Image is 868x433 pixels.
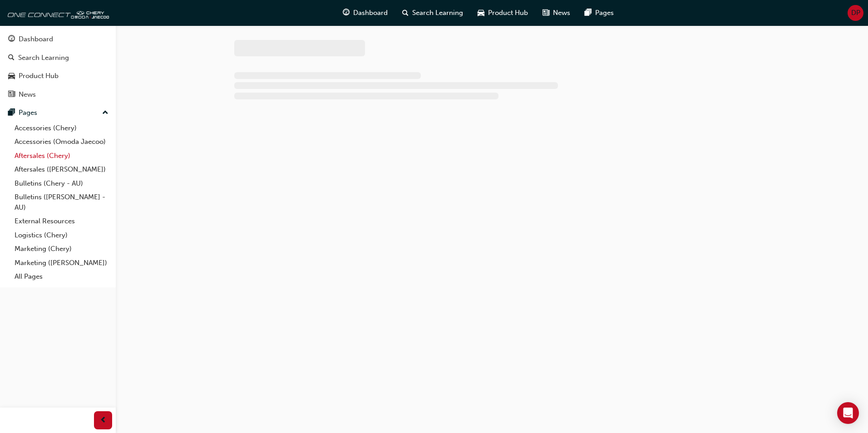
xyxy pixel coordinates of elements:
[100,415,107,426] span: prev-icon
[5,4,109,22] img: oneconnect
[4,31,112,48] a: Dashboard
[343,7,350,19] span: guage-icon
[4,104,112,121] button: Pages
[11,228,112,242] a: Logistics (Chery)
[8,72,15,80] span: car-icon
[535,4,577,22] a: news-iconNews
[11,190,112,214] a: Bulletins ([PERSON_NAME] - AU)
[553,8,570,18] span: News
[4,68,112,84] a: Product Hub
[4,49,112,66] a: Search Learning
[4,86,112,103] a: News
[8,91,15,99] span: news-icon
[542,7,549,19] span: news-icon
[848,5,863,21] button: DP
[11,149,112,163] a: Aftersales (Chery)
[11,162,112,177] a: Aftersales ([PERSON_NAME])
[11,135,112,149] a: Accessories (Omoda Jaecoo)
[19,71,59,81] div: Product Hub
[478,7,484,19] span: car-icon
[353,8,388,18] span: Dashboard
[8,109,15,117] span: pages-icon
[11,177,112,191] a: Bulletins (Chery - AU)
[837,402,859,424] div: Open Intercom Messenger
[595,8,614,18] span: Pages
[8,54,15,62] span: search-icon
[19,89,36,100] div: News
[4,29,112,104] button: DashboardSearch LearningProduct HubNews
[19,108,37,118] div: Pages
[102,107,108,119] span: up-icon
[470,4,535,22] a: car-iconProduct Hub
[11,121,112,135] a: Accessories (Chery)
[402,7,409,19] span: search-icon
[585,7,592,19] span: pages-icon
[18,53,69,63] div: Search Learning
[11,256,112,270] a: Marketing ([PERSON_NAME])
[335,4,395,22] a: guage-iconDashboard
[577,4,621,22] a: pages-iconPages
[19,34,53,44] div: Dashboard
[488,8,528,18] span: Product Hub
[8,35,15,44] span: guage-icon
[11,270,112,284] a: All Pages
[851,8,860,18] span: DP
[11,242,112,256] a: Marketing (Chery)
[412,8,463,18] span: Search Learning
[11,214,112,228] a: External Resources
[395,4,470,22] a: search-iconSearch Learning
